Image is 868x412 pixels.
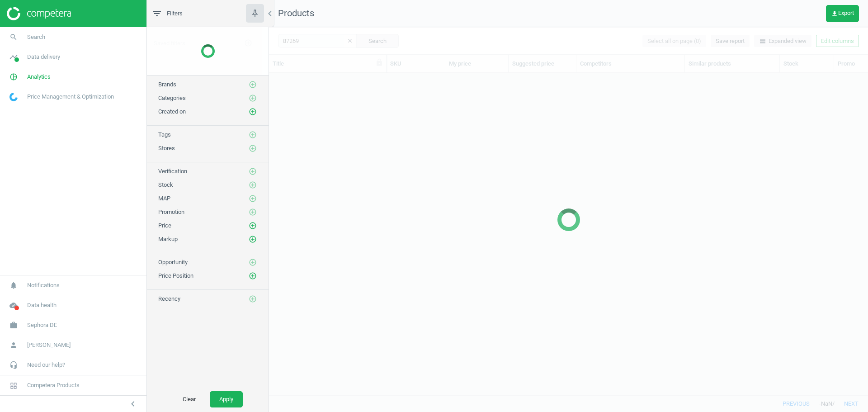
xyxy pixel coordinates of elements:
i: timeline [5,48,22,66]
span: Created on [158,108,186,115]
span: Opportunity [158,259,188,265]
i: add_circle_outline [249,208,257,216]
img: wGWNvw8QSZomAAAAABJRU5ErkJggg== [9,93,18,101]
button: Clear [173,391,205,407]
button: get_appExport [826,5,859,22]
span: Search [27,33,45,41]
span: Promotion [158,208,184,215]
i: chevron_left [264,8,275,19]
i: add_circle_outline [249,272,257,280]
i: person [5,336,22,354]
span: Tags [158,131,171,138]
i: add_circle_outline [249,131,257,139]
span: Competera Products [27,381,80,389]
button: add_circle_outline [248,294,257,303]
button: add_circle_outline [248,258,257,267]
button: add_circle_outline [248,221,257,230]
i: filter_list [151,8,162,19]
img: ajHJNr6hYgQAAAAASUVORK5CYII= [7,7,71,20]
button: add_circle_outline [248,144,257,153]
i: add_circle_outline [249,235,257,243]
span: Recency [158,295,180,302]
span: Categories [158,95,186,101]
span: Price [158,222,171,229]
span: Data health [27,301,57,309]
span: Need our help? [27,361,65,369]
i: add_circle_outline [249,194,257,203]
span: Notifications [27,281,60,289]
span: Stock [158,181,173,188]
span: Markup [158,236,178,242]
span: Price Management & Optimization [27,93,114,101]
i: add_circle_outline [249,81,257,89]
button: add_circle_outline [248,208,257,217]
i: cloud_done [5,297,22,314]
button: add_circle_outline [248,167,257,176]
i: add_circle_outline [249,181,257,189]
button: add_circle_outline [248,80,257,89]
button: add_circle_outline [248,107,257,116]
i: add_circle_outline [249,258,257,266]
button: chevron_left [122,398,144,410]
i: add_circle_outline [249,295,257,303]
i: pie_chart_outlined [5,68,22,85]
i: get_app [831,10,838,17]
button: add_circle_outline [248,271,257,280]
span: [PERSON_NAME] [27,341,71,349]
i: add_circle_outline [249,108,257,116]
span: Analytics [27,73,51,81]
i: add_circle_outline [249,167,257,175]
span: Stores [158,145,175,152]
i: add_circle_outline [249,222,257,230]
span: Filters [167,9,183,18]
button: add_circle_outline [248,94,257,103]
span: MAP [158,195,170,202]
span: Data delivery [27,53,60,61]
i: headset_mic [5,356,22,374]
i: add_circle_outline [249,144,257,152]
button: add_circle_outline [248,194,257,203]
span: Products [278,8,314,19]
span: Sephora DE [27,321,57,329]
i: work [5,317,22,334]
i: search [5,28,22,46]
button: add_circle_outline [248,235,257,244]
i: add_circle_outline [249,94,257,102]
button: add_circle_outline [248,180,257,189]
span: Verification [158,168,187,175]
span: Brands [158,81,176,88]
button: Apply [210,391,243,407]
button: add_circle_outline [248,130,257,139]
i: notifications [5,277,22,294]
span: Export [831,10,854,17]
span: Price Position [158,272,193,279]
i: chevron_left [127,398,138,409]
